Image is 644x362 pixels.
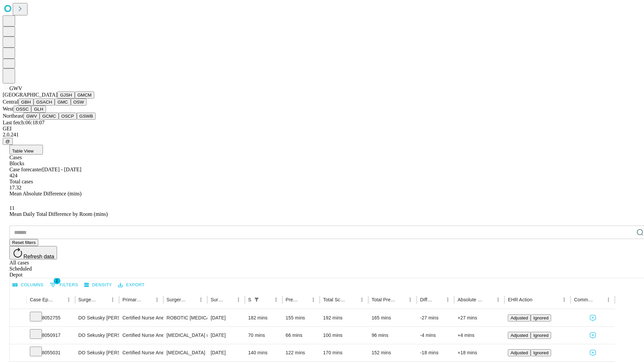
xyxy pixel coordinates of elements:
span: Adjusted [511,350,528,355]
button: OSSC [13,106,32,113]
button: @ [3,138,13,145]
button: GMCM [75,92,94,99]
button: GSACH [34,99,55,106]
button: Sort [55,295,64,304]
button: Density [83,280,114,290]
div: [DATE] [211,309,241,326]
div: Total Scheduled Duration [323,297,347,302]
button: GLH [31,106,46,113]
span: [GEOGRAPHIC_DATA] [3,92,57,98]
button: Ignored [531,332,551,339]
button: GCMC [40,113,59,120]
button: Ignored [531,314,551,321]
span: West [3,106,13,112]
button: GBH [18,99,34,106]
button: Sort [348,295,357,304]
span: Mean Absolute Difference (mins) [9,191,82,196]
span: Mean Daily Total Difference by Room (mins) [9,211,108,217]
button: Menu [493,295,503,304]
button: GJSH [57,92,75,99]
div: +4 mins [458,327,501,344]
div: GEI [3,126,641,132]
button: Show filters [252,295,261,304]
button: Sort [143,295,152,304]
div: Certified Nurse Anesthetist [122,327,160,344]
div: Surgery Name [167,297,186,302]
button: Sort [99,295,108,304]
div: 192 mins [323,309,365,326]
span: Northeast [3,113,23,119]
button: Adjusted [508,349,531,356]
div: 155 mins [286,309,317,326]
button: Show filters [48,280,80,290]
button: Menu [234,295,243,304]
div: DO Sekusky [PERSON_NAME] [78,309,116,326]
button: Sort [262,295,271,304]
button: Menu [406,295,415,304]
button: Sort [434,295,443,304]
div: -18 mins [420,344,451,361]
div: +18 mins [458,344,501,361]
div: 170 mins [323,344,365,361]
span: Total cases [9,179,33,184]
button: Sort [224,295,234,304]
span: Case forecaster [9,167,42,172]
button: Menu [196,295,206,304]
span: Table View [12,148,34,154]
button: GWV [23,113,40,120]
span: Last fetch: 06:18:07 [3,120,45,125]
div: 100 mins [323,327,365,344]
span: Reset filters [12,240,36,245]
div: 70 mins [248,327,279,344]
div: +27 mins [458,309,501,326]
button: Sort [594,295,604,304]
button: Menu [108,295,117,304]
button: Menu [443,295,452,304]
button: Menu [357,295,367,304]
div: 8050917 [30,327,72,344]
div: Surgeon Name [78,297,98,302]
button: Expand [13,330,23,342]
div: -4 mins [420,327,451,344]
button: Select columns [11,280,45,290]
span: Ignored [533,350,548,355]
button: OSW [71,99,87,106]
span: GWV [9,85,22,91]
div: 66 mins [286,327,317,344]
button: Sort [187,295,196,304]
div: 140 mins [248,344,279,361]
div: ROBOTIC [MEDICAL_DATA] [167,309,204,326]
div: 8055031 [30,344,72,361]
div: Primary Service [122,297,142,302]
span: 424 [9,173,17,178]
div: 96 mins [372,327,414,344]
div: 165 mins [372,309,414,326]
span: Adjusted [511,315,528,320]
div: [MEDICAL_DATA] [167,344,204,361]
span: @ [5,139,10,144]
div: Total Predicted Duration [372,297,396,302]
span: Refresh data [23,254,54,259]
div: 122 mins [286,344,317,361]
div: -27 mins [420,309,451,326]
button: GMC [55,99,70,106]
button: Table View [9,145,43,155]
div: Predicted In Room Duration [286,297,299,302]
button: Sort [299,295,309,304]
div: Case Epic Id [30,297,54,302]
div: Difference [420,297,433,302]
button: Sort [396,295,406,304]
button: Refresh data [9,246,57,259]
button: Adjusted [508,314,531,321]
div: [DATE] [211,344,241,361]
div: Scheduled In Room Duration [248,297,251,302]
button: Sort [533,295,542,304]
span: 1 [54,278,60,284]
button: Menu [271,295,281,304]
div: DO Sekusky [PERSON_NAME] [78,327,116,344]
button: GSWB [77,113,96,120]
div: 182 mins [248,309,279,326]
button: Expand [13,312,23,324]
button: Menu [309,295,318,304]
div: DO Sekusky [PERSON_NAME] [78,344,116,361]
